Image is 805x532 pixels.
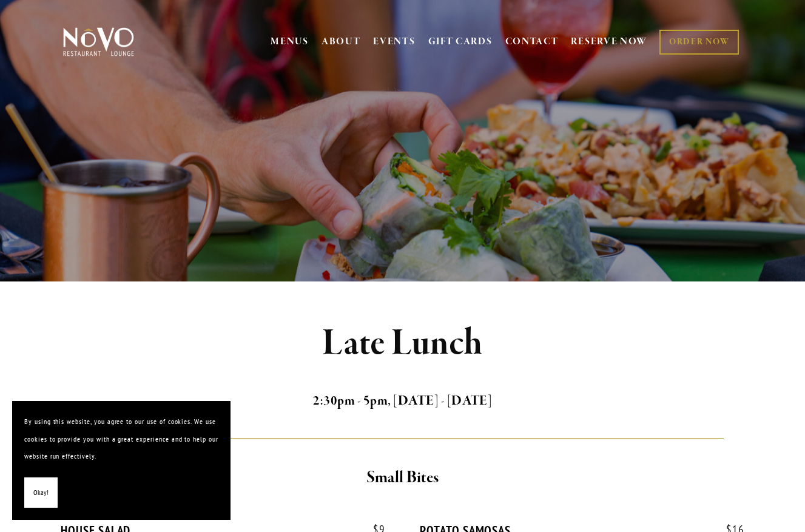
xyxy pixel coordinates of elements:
[366,467,439,488] strong: Small Bites
[313,392,493,409] strong: 2:30pm - 5pm, [DATE] - [DATE]
[322,320,483,366] strong: Late Lunch
[24,477,58,508] button: Okay!
[373,36,415,48] a: EVENTS
[428,30,493,53] a: GIFT CARDS
[322,36,361,48] a: ABOUT
[24,413,218,465] p: By using this website, you agree to our use of cookies. We use cookies to provide you with a grea...
[12,401,231,520] section: Cookie banner
[505,30,559,53] a: CONTACT
[659,30,739,55] a: ORDER NOW
[571,30,647,53] a: RESERVE NOW
[33,484,49,502] span: Okay!
[271,36,309,48] a: MENUS
[61,27,136,57] img: Novo Restaurant &amp; Lounge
